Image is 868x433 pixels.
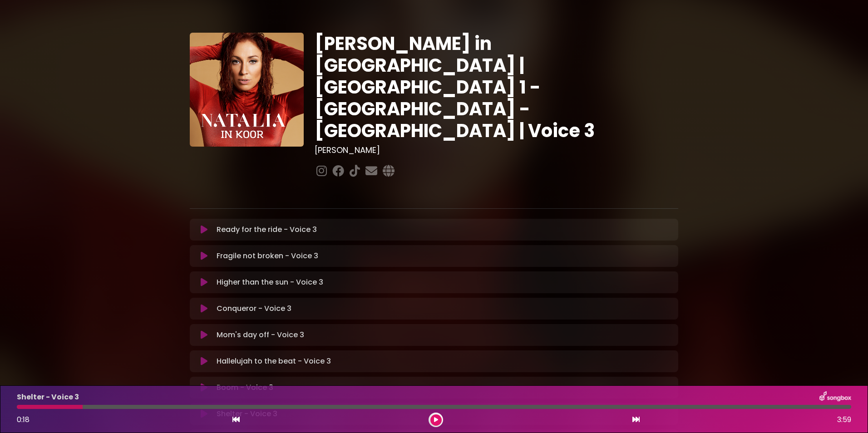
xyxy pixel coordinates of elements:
p: Ready for the ride - Voice 3 [217,224,317,235]
p: Mom's day off - Voice 3 [217,330,304,340]
span: 0:18 [17,414,30,425]
span: 3:59 [837,414,851,425]
h1: [PERSON_NAME] in [GEOGRAPHIC_DATA] | [GEOGRAPHIC_DATA] 1 - [GEOGRAPHIC_DATA] - [GEOGRAPHIC_DATA] ... [315,33,678,142]
img: songbox-logo-white.png [819,391,851,403]
h3: [PERSON_NAME] [315,145,678,155]
p: Conqueror - Voice 3 [217,303,291,314]
p: Shelter - Voice 3 [17,392,79,403]
p: Hallelujah to the beat - Voice 3 [217,356,331,367]
p: Boom - Voice 3 [217,382,273,393]
p: Higher than the sun - Voice 3 [217,277,323,288]
img: YTVS25JmS9CLUqXqkEhs [190,33,304,147]
p: Fragile not broken - Voice 3 [217,251,318,261]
